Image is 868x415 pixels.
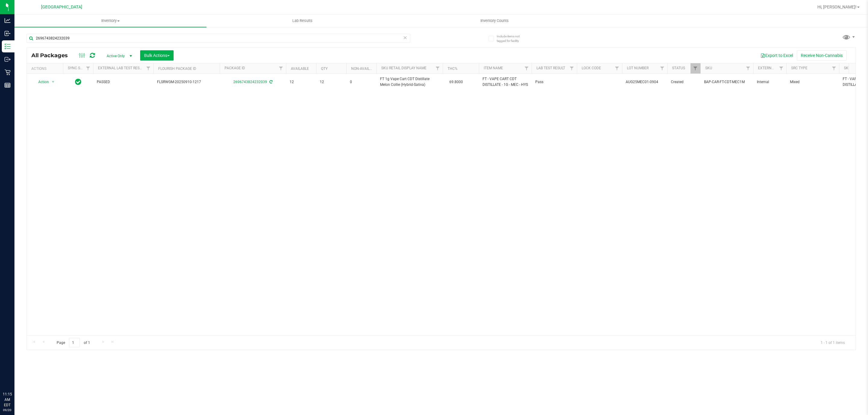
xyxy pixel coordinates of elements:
span: Inventory [14,18,206,23]
span: Pass [535,79,573,85]
inline-svg: Retail [5,69,11,75]
span: BAP-CAR-FT-CDT-MEC1M [704,79,750,85]
a: Inventory [14,14,206,27]
a: 2696743824232039 [233,80,267,84]
span: Internal [757,79,783,85]
span: 12 [290,79,313,85]
a: Filter [743,63,753,73]
span: Bulk Actions [144,53,170,58]
a: Package ID [225,66,245,70]
span: FT - VAPE CART CDT DISTILLATE - 1G - MEC - HYS [483,76,528,88]
input: 1 [69,338,80,347]
span: Hi, [PERSON_NAME]! [817,5,857,9]
span: Action [33,78,49,86]
a: Filter [143,63,153,73]
p: 11:15 AM EDT [3,392,12,408]
inline-svg: Inbound [5,30,11,36]
a: Lock Code [582,66,601,70]
span: FLSRWGM-20250910-1217 [157,79,216,85]
iframe: Resource center unread badge [18,366,25,373]
a: Qty [321,67,328,71]
span: 1 - 1 of 1 items [816,338,850,347]
a: Filter [522,63,532,73]
a: Src Type [791,66,807,70]
a: Inventory Counts [398,14,590,27]
a: Filter [433,63,443,73]
span: All Packages [31,52,74,59]
a: SKU Name [844,66,862,70]
a: Lab Results [206,14,398,27]
a: Non-Available [351,67,378,71]
button: Export to Excel [756,50,797,61]
input: Search Package ID, Item Name, SKU, Lot or Part Number... [27,34,410,43]
span: Sync from Compliance System [269,80,272,84]
a: External Lab Test Result [98,66,145,70]
inline-svg: Outbound [5,56,11,62]
a: Item Name [484,66,503,70]
p: 09/20 [3,408,12,412]
inline-svg: Analytics [5,17,11,23]
span: Page of 1 [52,338,95,347]
a: Flourish Package ID [158,67,196,71]
a: Lab Test Result [536,66,565,70]
span: 12 [320,79,343,85]
a: Filter [829,63,839,73]
inline-svg: Reports [5,82,11,88]
span: In Sync [75,78,81,86]
span: Clear [403,34,407,42]
span: 0 [350,79,373,85]
a: Filter [83,63,93,73]
a: Available [291,67,309,71]
a: Filter [612,63,622,73]
a: SKU [705,66,712,70]
span: AUG25MEC01-0904 [626,79,664,85]
span: FT 1g Vape Cart CDT Distillate Melon Collie (Hybrid-Sativa) [380,76,439,88]
a: Filter [276,63,286,73]
a: Filter [776,63,786,73]
a: Sku Retail Display Name [381,66,426,70]
button: Bulk Actions [140,50,174,61]
a: Sync Status [68,66,91,70]
a: External/Internal [758,66,794,70]
a: THC% [448,67,458,71]
a: Status [672,66,685,70]
span: [GEOGRAPHIC_DATA] [41,5,82,10]
div: Actions [31,67,61,71]
inline-svg: Inventory [5,43,11,49]
a: Lot Number [627,66,649,70]
span: PASSED [97,79,150,85]
span: 69.8000 [446,78,466,86]
button: Receive Non-Cannabis [797,50,847,61]
span: Inventory Counts [472,18,517,23]
a: Filter [567,63,577,73]
span: Created [671,79,697,85]
span: Mixed [790,79,835,85]
span: select [49,78,57,86]
a: Filter [690,63,700,73]
span: Include items not tagged for facility [497,34,527,43]
a: Filter [657,63,667,73]
span: Lab Results [284,18,321,23]
iframe: Resource center [6,367,24,385]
